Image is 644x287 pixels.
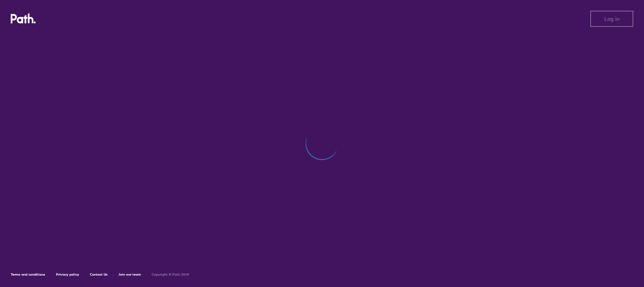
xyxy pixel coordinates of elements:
[90,272,108,277] a: Contact Us
[590,11,633,27] button: Log in
[118,272,141,277] a: Join our team
[11,272,45,277] a: Terms and conditions
[604,16,620,22] span: Log in
[56,272,79,277] a: Privacy policy
[152,273,189,277] h6: Copyright © Path 2018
